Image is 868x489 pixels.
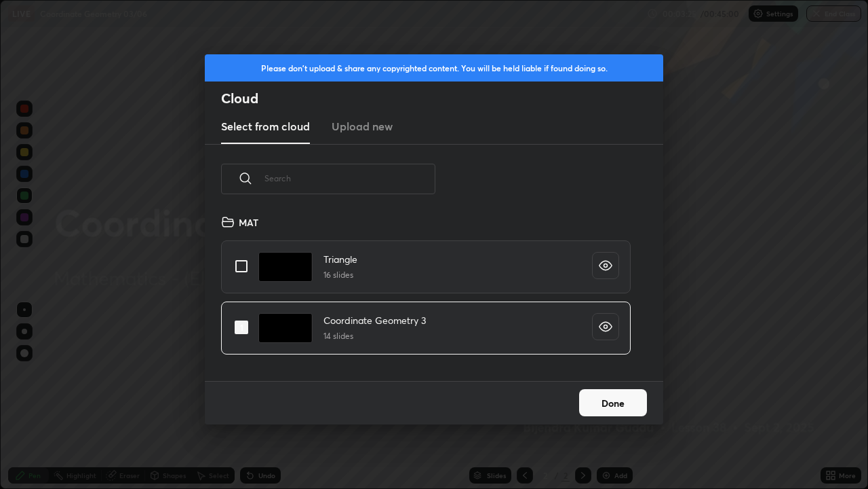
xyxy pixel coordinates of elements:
h3: Select from cloud [221,118,310,134]
h4: Triangle [323,252,357,266]
div: grid [205,210,647,381]
h5: 16 slides [323,269,357,281]
h2: Cloud [221,90,663,107]
img: 1756724174A6X6MT.pdf [258,313,313,343]
input: Search [264,149,435,207]
div: Please don't upload & share any copyrighted content. You will be held liable if found doing so. [205,54,663,81]
h5: 14 slides [323,330,426,342]
h4: Coordinate Geometry 3 [323,313,426,327]
img: 175672417411Z3GE.pdf [258,252,313,282]
h4: MAT [239,215,258,230]
button: Done [579,389,647,416]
